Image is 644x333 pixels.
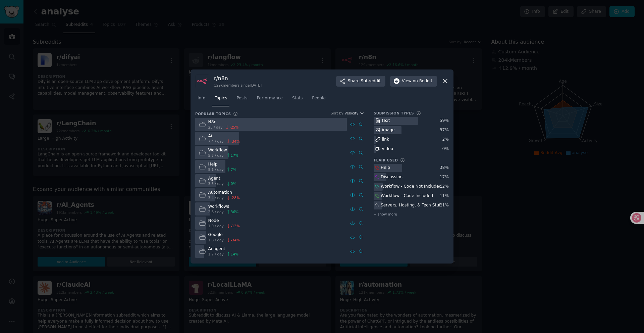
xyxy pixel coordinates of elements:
[440,165,449,171] div: 38 %
[231,252,238,256] span: 14 %
[195,74,209,88] img: n8n
[231,167,236,172] span: 7 %
[382,118,390,124] div: text
[208,252,224,256] span: 1.7 / day
[208,161,236,168] div: Help
[208,119,239,125] div: N8n
[234,93,250,107] a: Posts
[208,218,240,224] div: Node
[195,93,208,107] a: Info
[390,76,437,87] button: Viewon Reddit
[208,246,239,252] div: Ai agent
[215,95,227,101] span: Topics
[208,209,224,214] span: 2.6 / day
[208,153,224,158] span: 5.7 / day
[231,224,240,228] span: -13 %
[208,224,224,228] span: 1.9 / day
[257,95,283,101] span: Performance
[312,95,326,101] span: People
[361,78,381,84] span: Subreddit
[231,181,236,186] span: 0 %
[382,127,395,133] div: image
[292,95,303,101] span: Stats
[208,139,224,144] span: 7.4 / day
[442,146,449,152] div: 0 %
[374,212,397,217] span: + show more
[208,167,224,172] span: 5.1 / day
[198,95,205,101] span: Info
[208,232,240,238] div: Google
[382,146,393,152] div: video
[208,238,224,242] span: 1.8 / day
[440,193,449,199] div: 11 %
[208,133,240,139] div: Ai
[348,78,381,84] span: Share
[290,93,305,107] a: Stats
[336,76,385,87] button: ShareSubreddit
[344,111,364,115] button: Velocity
[381,202,442,208] div: Servers, Hosting, & Tech Stuff
[208,147,239,153] div: Workflow
[231,195,240,200] span: -28 %
[331,111,343,115] div: Sort by
[231,238,240,242] span: -34 %
[413,78,432,84] span: on Reddit
[231,139,240,144] span: -34 %
[374,111,414,115] h3: Submission Types
[214,83,262,88] div: 129k members since [DATE]
[310,93,328,107] a: People
[208,190,240,196] div: Automation
[440,202,449,208] div: 11 %
[214,75,262,82] h3: r/ n8n
[382,137,389,143] div: link
[442,137,449,143] div: 2 %
[208,125,223,130] span: 25 / day
[208,176,236,182] div: Agent
[440,184,449,190] div: 12 %
[344,111,358,115] span: Velocity
[208,181,224,186] span: 3.5 / day
[254,93,285,107] a: Performance
[440,127,449,133] div: 37 %
[236,95,247,101] span: Posts
[231,153,238,158] span: 17 %
[229,125,238,130] span: -25 %
[212,93,229,107] a: Topics
[195,111,231,116] h3: Popular Topics
[374,158,398,162] h3: Flair Used
[402,78,432,84] span: View
[381,193,433,199] div: Workflow - Code Included
[231,209,238,214] span: 36 %
[440,174,449,180] div: 17 %
[381,165,390,171] div: Help
[440,118,449,124] div: 59 %
[208,195,224,200] span: 3.4 / day
[381,184,441,190] div: Workflow - Code Not Included
[381,174,402,180] div: Discussion
[208,204,239,210] div: Workflows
